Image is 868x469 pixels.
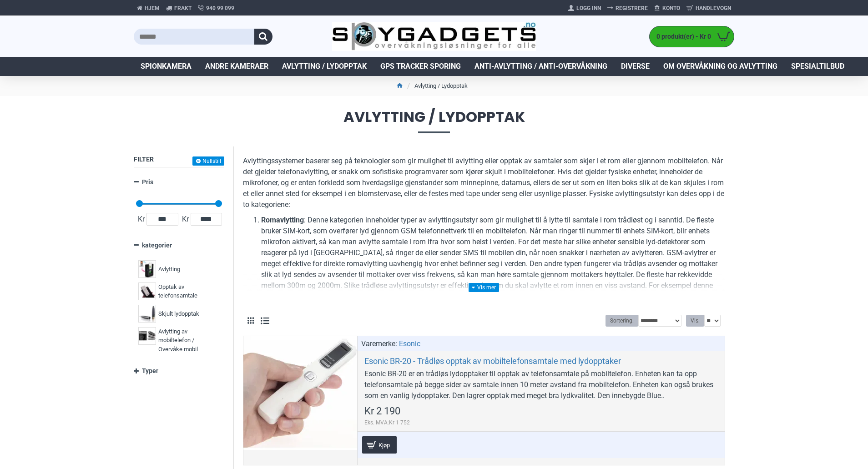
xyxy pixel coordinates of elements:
[399,338,420,349] a: Esonic
[663,61,777,72] span: Om overvåkning og avlytting
[650,26,734,47] a: 0 produkt(er) - Kr 0
[656,57,784,76] a: Om overvåkning og avlytting
[468,57,614,76] a: Anti-avlytting / Anti-overvåkning
[373,57,468,76] a: GPS Tracker Sporing
[243,156,725,210] p: Avlyttingssystemer baserer seg på teknologier som gir mulighet til avlytting eller opptak av samt...
[145,4,160,12] span: Hjem
[141,61,192,72] span: Spionkamera
[205,61,268,72] span: Andre kameraer
[696,4,731,12] span: Handlevogn
[158,309,199,318] span: Skjult lydopptak
[576,4,601,12] span: Logg Inn
[474,61,607,72] span: Anti-avlytting / Anti-overvåkning
[134,57,198,76] a: Spionkamera
[565,1,604,15] a: Logg Inn
[138,282,156,300] img: Opptak av telefonsamtale
[616,4,648,12] span: Registrere
[158,282,217,300] span: Opptak av telefonsamtale
[380,61,461,72] span: GPS Tracker Sporing
[261,291,305,302] a: romavlytteren
[192,156,224,166] button: Nullstill
[621,61,650,72] span: Diverse
[180,214,191,225] span: Kr
[158,265,180,274] span: Avlytting
[138,305,156,323] img: Skjult lydopptak
[364,419,410,427] span: Eks. MVA:Kr 1 752
[134,156,154,163] span: Filter
[614,57,656,76] a: Diverse
[361,338,397,349] span: Varemerke:
[261,215,725,302] li: : Denne kategorien inneholder typer av avlyttingsutstyr som gir mulighet til å lytte til samtale ...
[662,4,680,12] span: Konto
[174,4,192,12] span: Frakt
[275,57,373,76] a: Avlytting / Lydopptak
[791,61,844,72] span: Spesialtilbud
[261,216,304,224] b: Romavlytting
[198,57,275,76] a: Andre kameraer
[683,1,734,15] a: Handlevogn
[134,363,224,379] a: Typer
[138,327,156,345] img: Avlytting av mobiltelefon / Overvåke mobil
[364,406,400,416] span: Kr 2 190
[134,237,224,253] a: kategorier
[134,174,224,190] a: Pris
[606,315,638,327] label: Sortering:
[134,110,734,133] span: Avlytting / Lydopptak
[784,57,851,76] a: Spesialtilbud
[364,368,718,401] div: Esonic BR-20 er en trådløs lydopptaker til opptak av telefonsamtale på mobiltelefon. Enheten kan ...
[158,327,217,354] span: Avlytting av mobiltelefon / Overvåke mobil
[650,32,713,41] span: 0 produkt(er) - Kr 0
[282,61,367,72] span: Avlytting / Lydopptak
[332,22,536,51] img: SpyGadgets.no
[376,442,392,448] span: Kjøp
[364,356,621,366] a: Esonic BR-20 - Trådløs opptak av mobiltelefonsamtale med lydopptaker
[604,1,651,15] a: Registrere
[243,336,357,450] a: Esonic BR-20 - Trådløs opptak av mobiltelefonsamtale med lydopptaker Esonic BR-20 - Trådløs oppta...
[136,214,146,225] span: Kr
[138,260,156,278] img: Avlytting
[206,4,234,12] span: 940 99 099
[686,315,704,327] label: Vis:
[651,1,683,15] a: Konto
